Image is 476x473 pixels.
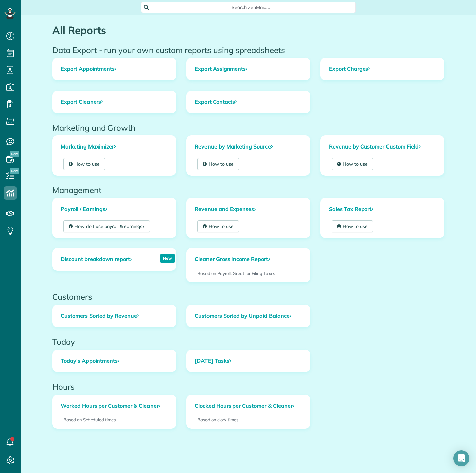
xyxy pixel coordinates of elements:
[197,158,239,170] a: How to use
[197,417,299,423] p: Based on clock times
[321,136,444,158] a: Revenue by Customer Custom Field
[187,91,310,113] a: Export Contacts
[187,350,310,372] a: [DATE] Tasks
[187,136,310,158] a: Revenue by Marketing Source
[197,220,239,232] a: How to use
[453,450,469,466] div: Open Intercom Messenger
[187,58,310,80] a: Export Assignments
[52,123,444,132] h2: Marketing and Growth
[63,158,105,170] a: How to use
[187,248,278,271] a: Cleaner Gross Income Report
[53,58,176,80] a: Export Appointments
[160,254,175,263] p: New
[52,292,444,301] h2: Customers
[63,417,165,423] p: Based on Scheduled times
[187,305,310,327] a: Customers Sorted by Unpaid Balance
[53,395,176,417] a: Worked Hours per Customer & Cleaner
[52,25,444,36] h1: All Reports
[321,58,444,80] a: Export Charges
[53,248,140,271] a: Discount breakdown report
[10,168,19,174] span: New
[52,337,444,346] h2: Today
[52,382,444,391] h2: Hours
[10,151,19,157] span: New
[332,158,373,170] a: How to use
[53,305,176,327] a: Customers Sorted by Revenue
[63,220,150,232] a: How do I use payroll & earnings?
[187,395,310,417] a: Clocked Hours per Customer & Cleaner
[53,91,176,113] a: Export Cleaners
[53,136,176,158] a: Marketing Maximizer
[197,270,299,277] p: Based on Payroll; Great for Filing Taxes
[332,220,373,232] a: How to use
[187,198,310,220] a: Revenue and Expenses
[52,46,444,54] h2: Data Export - run your own custom reports using spreadsheets
[321,198,444,220] a: Sales Tax Report
[52,186,444,194] h2: Management
[53,198,176,220] a: Payroll / Earnings
[53,350,176,372] a: Today's Appointments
